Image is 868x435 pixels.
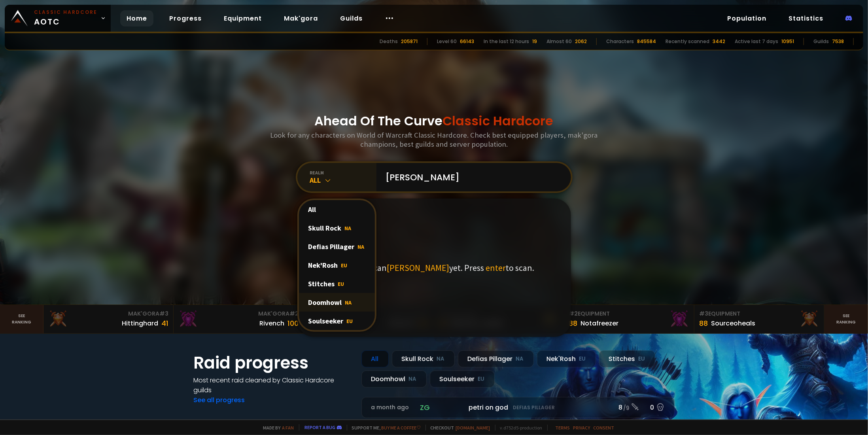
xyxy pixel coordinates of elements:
div: 3442 [713,38,725,45]
span: # 2 [569,310,578,318]
a: #3Equipment88Sourceoheals [694,305,825,333]
a: Progress [163,10,208,26]
span: # 3 [159,310,168,318]
a: Mak'Gora#2Rivench100 [174,305,304,333]
div: All [310,176,376,185]
span: EU [338,280,344,287]
div: Rivench [259,318,284,328]
a: Seeranking [825,305,868,333]
a: Privacy [573,425,590,431]
div: 41 [161,318,168,329]
span: Support me, [347,425,421,431]
div: 7538 [832,38,844,45]
p: We didn't scan yet. Press to scan. [334,262,535,273]
div: 88 [569,318,578,329]
a: Mak'Gora#3Hittinghard41 [43,305,174,333]
div: 845584 [637,38,656,45]
span: EU [341,262,348,269]
span: # 2 [289,310,299,318]
small: NA [437,355,445,363]
small: EU [478,375,485,383]
a: Buy me a coffee [382,425,421,431]
a: Consent [594,425,615,431]
input: Search a character... [381,163,562,191]
a: [DOMAIN_NAME] [456,425,490,431]
a: #2Equipment88Notafreezer [564,305,694,333]
div: In the last 12 hours [484,38,529,45]
a: Classic HardcoreAOTC [5,5,111,32]
a: Report a bug [305,424,336,430]
small: EU [579,355,586,363]
div: Active last 7 days [735,38,778,45]
small: Classic Hardcore [34,9,97,16]
div: 19 [532,38,537,45]
a: a fan [282,425,294,431]
div: All [361,350,389,367]
div: Notafreezer [581,318,619,328]
span: NA [345,299,352,306]
span: Made by [259,425,294,431]
a: Terms [556,425,570,431]
span: v. d752d5 - production [495,425,543,431]
div: Guilds [813,38,829,45]
div: Nek'Rosh [299,256,375,274]
a: Home [120,10,153,26]
div: 10951 [781,38,794,45]
h4: Most recent raid cleaned by Classic Hardcore guilds [194,375,352,395]
span: EU [347,318,353,325]
a: Statistics [782,10,830,26]
h1: Ahead Of The Curve [315,112,554,130]
div: Equipment [569,310,689,318]
div: Almost 60 [547,38,572,45]
div: Mak'Gora [178,310,299,318]
div: Characters [606,38,634,45]
div: Soulseeker [430,371,495,388]
h1: Raid progress [194,350,352,375]
div: Defias Pillager [458,350,534,367]
div: Equipment [699,310,819,318]
small: NA [516,355,524,363]
a: a month agozgpetri on godDefias Pillager8 /90 [361,397,675,418]
a: Guilds [334,10,369,26]
div: 88 [699,318,708,329]
div: Recently scanned [666,38,709,45]
div: Doomhowl [299,293,375,312]
div: Soulseeker [299,312,375,330]
div: Sourceoheals [711,318,755,328]
div: Defias Pillager [299,237,375,256]
div: 2062 [575,38,587,45]
div: Nek'Rosh [537,350,596,367]
a: Equipment [217,10,268,26]
span: AOTC [34,9,97,28]
div: Mak'Gora [48,310,168,318]
div: Deaths [380,38,398,45]
div: Doomhowl [361,371,427,388]
div: realm [310,170,376,176]
span: NA [345,225,352,232]
h3: Look for any characters on World of Warcraft Classic Hardcore. Check best equipped players, mak'g... [267,130,601,149]
a: See all progress [194,395,245,405]
span: enter [486,262,506,273]
span: # 3 [699,310,708,318]
small: EU [639,355,645,363]
a: Population [721,10,773,26]
div: 205871 [401,38,418,45]
span: Checkout [425,425,490,431]
div: 100 [287,318,299,329]
div: 66143 [460,38,474,45]
small: NA [409,375,417,383]
div: Stitches [299,274,375,293]
a: Mak'gora [278,10,324,26]
div: Stitches [599,350,655,367]
div: Hittinghard [122,318,158,328]
div: Skull Rock [299,219,375,237]
span: Classic Hardcore [443,112,554,130]
span: NA [358,243,365,250]
div: Skull Rock [392,350,455,367]
div: All [299,200,375,219]
div: Level 60 [437,38,457,45]
span: [PERSON_NAME] [387,262,450,273]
